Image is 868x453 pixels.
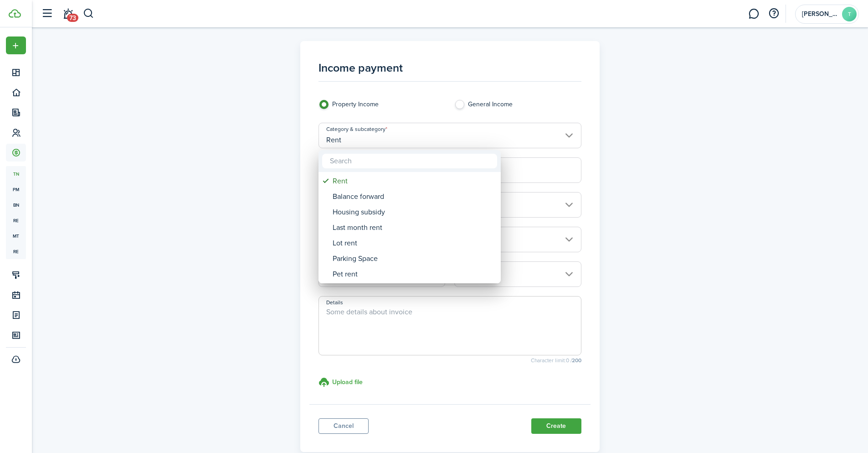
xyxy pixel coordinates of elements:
div: Pet rent [333,266,494,282]
div: Rent [333,173,494,189]
mbsc-wheel: Category & subcategory [318,172,501,283]
div: Lot rent [333,235,494,251]
div: Balance forward [333,189,494,204]
div: Parking Space [333,251,494,266]
input: Search [322,154,497,168]
div: Last month rent [333,220,494,235]
div: Housing subsidy [333,204,494,220]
